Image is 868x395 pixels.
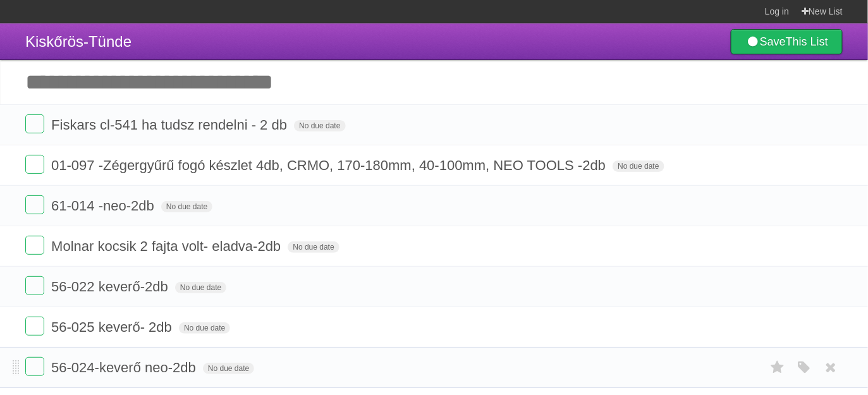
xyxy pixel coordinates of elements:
[731,29,843,54] a: SaveThis List
[25,357,44,376] label: Done
[25,33,131,50] span: Kiskőrös-Tünde
[175,282,226,293] span: No due date
[25,317,44,336] label: Done
[51,360,199,375] span: 56-024-keverő neo-2db
[25,195,44,214] label: Done
[203,363,254,374] span: No due date
[613,161,664,172] span: No due date
[161,201,212,212] span: No due date
[51,157,609,173] span: 01-097 -Zégergyűrű fogó készlet 4db, CRMO, 170-180mm, 40-100mm, NEO TOOLS -2db
[51,117,290,133] span: Fiskars cl-541 ha tudsz rendelni - 2 db
[51,279,171,295] span: 56-022 keverő-2db
[25,155,44,174] label: Done
[25,114,44,133] label: Done
[294,120,345,131] span: No due date
[766,357,790,378] label: Star task
[288,241,339,253] span: No due date
[25,276,44,295] label: Done
[786,35,828,48] b: This List
[51,238,284,254] span: Molnar kocsik 2 fajta volt- eladva-2db
[51,319,175,335] span: 56-025 keverő- 2db
[25,236,44,255] label: Done
[179,322,230,334] span: No due date
[51,198,157,214] span: 61-014 -neo-2db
